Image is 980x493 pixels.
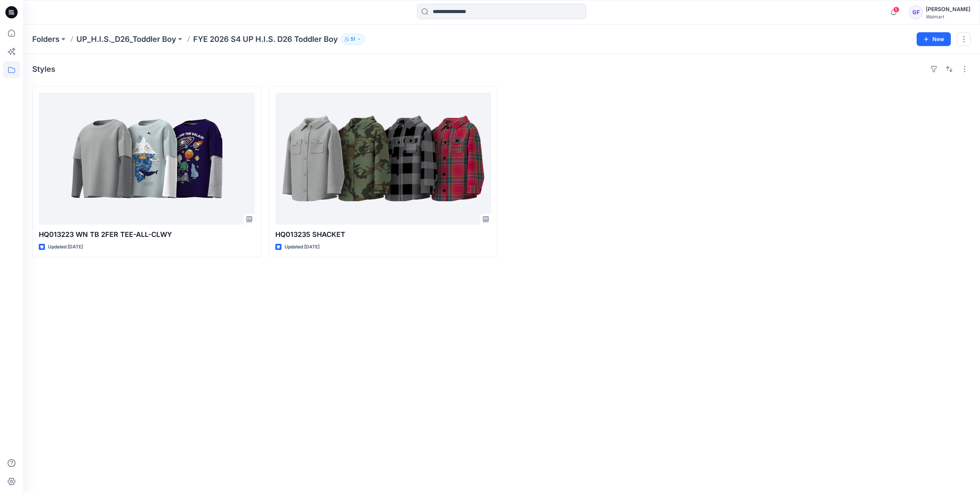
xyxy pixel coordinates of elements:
p: HQ013235 SHACKET [275,229,491,240]
h4: Styles [32,65,55,74]
p: HQ013223 WN TB 2FER TEE-ALL-CLWY [39,229,255,240]
div: Walmart [926,14,970,20]
div: GF [909,5,923,19]
button: 51 [341,34,365,45]
a: HQ013235 SHACKET [275,93,491,225]
div: [PERSON_NAME] [926,5,970,14]
a: HQ013223 WN TB 2FER TEE-ALL-CLWY [39,93,255,225]
button: New [917,32,951,46]
a: Folders [32,34,60,45]
p: Updated [DATE] [285,243,319,251]
span: 5 [893,7,899,13]
p: FYE 2026 S4 UP H.I.S. D26 Toddler Boy [193,34,338,45]
a: UP_H.I.S._D26_Toddler Boy [76,34,176,45]
p: Updated [DATE] [48,243,83,251]
p: 51 [351,35,355,43]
